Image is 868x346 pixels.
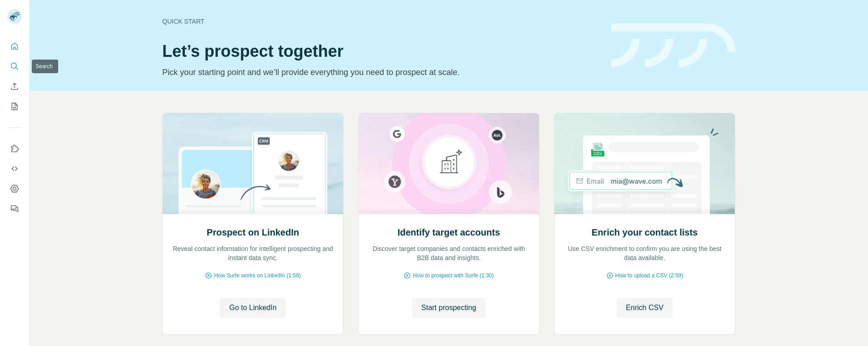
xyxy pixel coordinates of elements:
[554,113,735,214] img: Enrich your contact lists
[162,17,600,26] div: Quick start
[7,160,22,177] button: Use Surfe API
[207,226,299,239] h2: Prospect on LinkedIn
[162,66,600,79] p: Pick your starting point and we’ll provide everything you need to prospect at scale.
[615,271,683,280] span: How to upload a CSV (2:59)
[7,98,22,115] button: My lists
[398,226,500,239] h2: Identify target accounts
[592,226,698,239] h2: Enrich your contact lists
[564,244,726,262] p: Use CSV enrichment to confirm you are using the best data available.
[611,24,735,68] img: banner
[358,113,539,214] img: Identify target accounts
[7,181,22,197] button: Dashboard
[7,58,22,75] button: Search
[7,38,22,55] button: Quick start
[7,201,22,217] button: Feedback
[214,271,301,280] span: How Surfe works on LinkedIn (1:58)
[413,271,494,280] span: How to prospect with Surfe (1:30)
[626,302,663,313] span: Enrich CSV
[220,298,285,318] button: Go to LinkedIn
[162,113,344,214] img: Prospect on LinkedIn
[617,298,673,318] button: Enrich CSV
[7,140,22,157] button: Use Surfe on LinkedIn
[368,244,530,262] p: Discover target companies and contacts enriched with B2B data and insights.
[162,42,600,60] h1: Let’s prospect together
[7,78,22,95] button: Enrich CSV
[172,244,334,262] p: Reveal contact information for intelligent prospecting and instant data sync.
[412,298,485,318] button: Start prospecting
[229,302,276,313] span: Go to LinkedIn
[421,302,476,313] span: Start prospecting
